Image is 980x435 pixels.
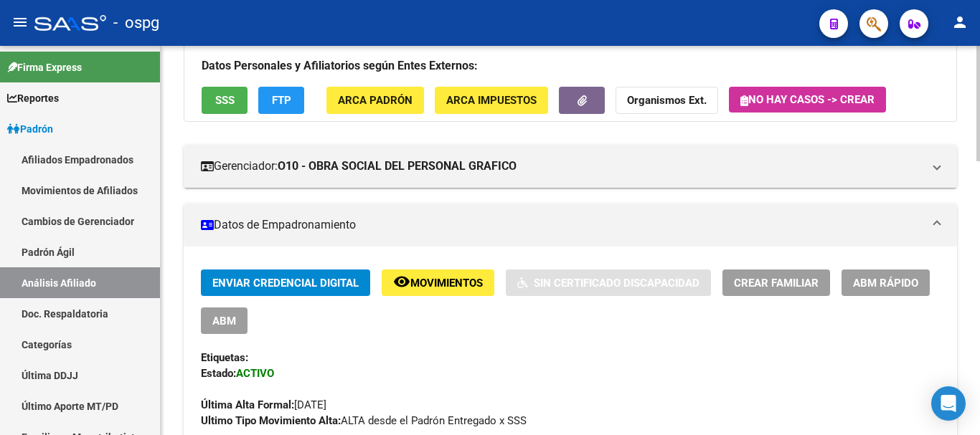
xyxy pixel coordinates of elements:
span: ARCA Impuestos [446,95,537,107]
button: ARCA Padrón [326,87,424,113]
mat-panel-title: Datos de Empadronamiento [201,217,923,233]
button: No hay casos -> Crear [729,87,886,113]
strong: ACTIVO [236,367,274,380]
span: No hay casos -> Crear [740,93,875,106]
button: Sin Certificado Discapacidad [506,269,711,296]
span: Movimientos [410,277,483,290]
button: ABM Rápido [842,269,930,296]
button: Crear Familiar [722,269,830,296]
span: ABM Rápido [853,277,918,290]
span: SSS [215,95,235,107]
button: Enviar Credencial Digital [201,269,370,296]
span: Reportes [7,90,59,106]
span: ARCA Padrón [338,95,413,107]
mat-icon: person [951,14,969,31]
mat-icon: menu [11,14,29,31]
span: ABM [212,315,236,328]
strong: Estado: [201,367,236,380]
span: Firma Express [7,59,82,75]
strong: Etiquetas: [201,351,248,364]
span: ALTA desde el Padrón Entregado x SSS [201,414,527,427]
mat-panel-title: Gerenciador: [201,158,923,174]
mat-expansion-panel-header: Datos de Empadronamiento [184,204,957,247]
div: Open Intercom Messenger [931,386,966,421]
span: Crear Familiar [734,277,819,290]
span: [DATE] [201,398,326,411]
mat-icon: remove_red_eye [393,273,410,290]
button: FTP [258,87,304,113]
strong: O10 - OBRA SOCIAL DEL PERSONAL GRAFICO [278,158,517,174]
span: - ospg [113,7,159,39]
button: Movimientos [382,269,494,296]
button: SSS [202,87,248,113]
button: ARCA Impuestos [435,87,548,113]
strong: Última Alta Formal: [201,398,294,411]
span: Sin Certificado Discapacidad [534,277,699,290]
button: Organismos Ext. [616,87,718,113]
h3: Datos Personales y Afiliatorios según Entes Externos: [202,56,939,76]
span: Padrón [7,121,53,137]
strong: Ultimo Tipo Movimiento Alta: [201,414,341,427]
strong: Organismos Ext. [627,95,707,107]
span: Enviar Credencial Digital [212,277,359,290]
button: ABM [201,307,248,334]
mat-expansion-panel-header: Gerenciador:O10 - OBRA SOCIAL DEL PERSONAL GRAFICO [184,145,957,188]
span: FTP [272,95,291,107]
